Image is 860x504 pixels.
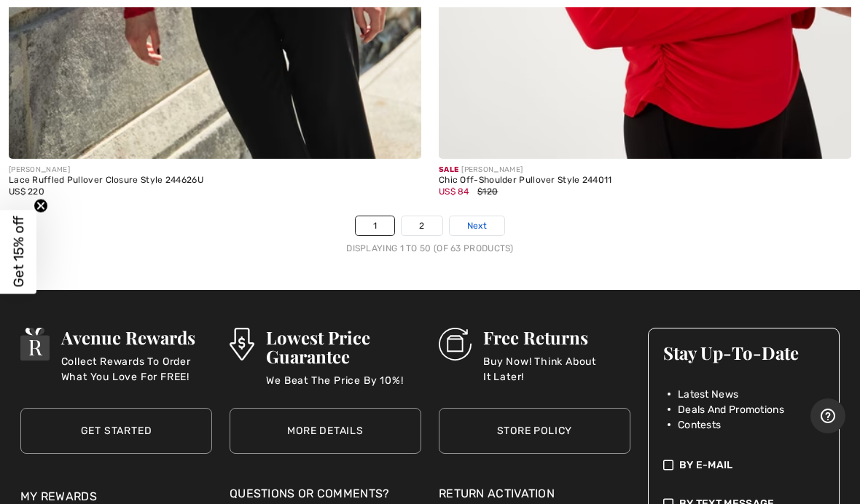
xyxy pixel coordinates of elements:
span: Get 15% off [10,216,27,288]
a: Store Policy [439,408,630,454]
a: More Details [230,408,421,454]
h3: Lowest Price Guarantee [266,328,421,366]
span: By E-mail [679,457,733,473]
span: Deals And Promotions [678,402,784,417]
a: 2 [402,216,442,235]
span: $120 [477,186,498,197]
a: Return Activation [439,485,630,503]
span: Latest News [678,387,738,402]
span: Contests [678,417,721,433]
img: Avenue Rewards [20,328,50,361]
span: US$ 220 [9,186,44,197]
span: US$ 84 [439,186,469,197]
img: Free Returns [439,328,472,361]
h3: Stay Up-To-Date [663,343,824,362]
div: Lace Ruffled Pullover Closure Style 244626U [9,176,421,186]
h3: Avenue Rewards [61,328,212,347]
p: We Beat The Price By 10%! [266,373,421,402]
img: Lowest Price Guarantee [230,328,254,361]
div: Chic Off-Shoulder Pullover Style 244011 [439,176,851,186]
a: Get Started [20,408,212,454]
div: [PERSON_NAME] [9,165,421,176]
span: Sale [439,165,458,174]
h3: Free Returns [483,328,630,347]
button: Close teaser [34,199,48,213]
p: Collect Rewards To Order What You Love For FREE! [61,354,212,383]
img: check [663,457,673,473]
a: 1 [356,216,394,235]
p: Buy Now! Think About It Later! [483,354,630,383]
span: Next [467,219,487,232]
a: Next [450,216,504,235]
a: My Rewards [20,489,97,503]
div: [PERSON_NAME] [439,165,851,176]
iframe: Opens a widget where you can find more information [810,398,845,435]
